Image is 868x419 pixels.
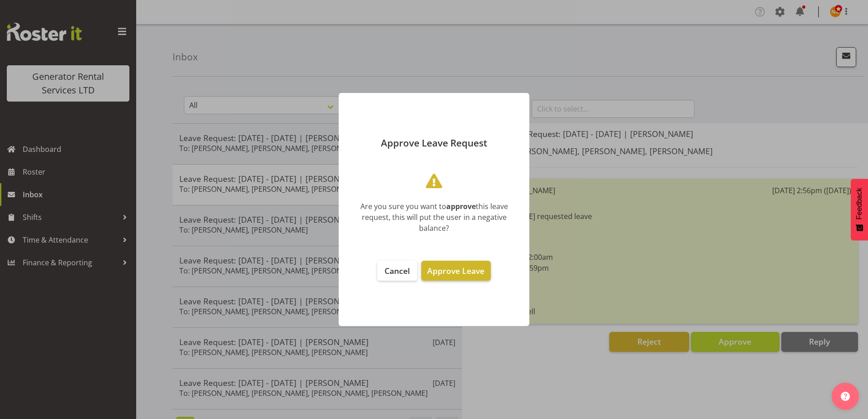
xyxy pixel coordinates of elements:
[446,201,476,211] b: approve
[377,261,417,281] button: Cancel
[348,138,520,148] p: Approve Leave Request
[855,188,863,219] span: Feedback
[352,201,516,234] div: Are you sure you want to this leave request, this will put the user in a negative balance?
[851,179,868,240] button: Feedback - Show survey
[421,261,490,281] button: Approve Leave
[385,265,410,276] span: Cancel
[427,265,484,276] span: Approve Leave
[841,392,850,401] img: help-xxl-2.png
